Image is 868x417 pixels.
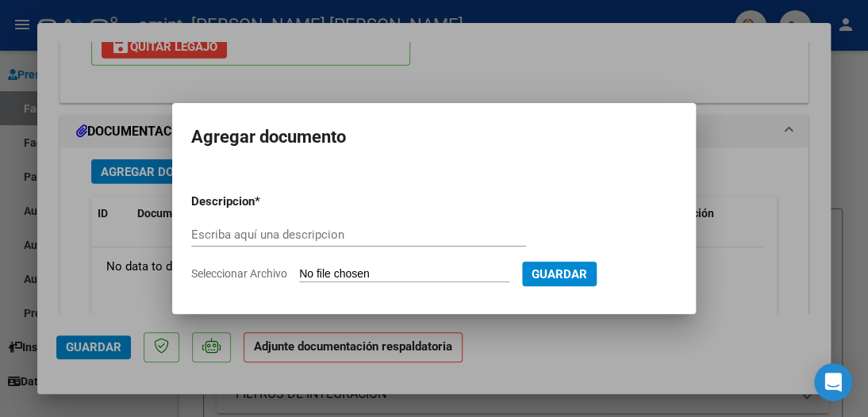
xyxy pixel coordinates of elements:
h2: Agregar documento [191,122,677,152]
p: Descripcion [191,193,337,211]
div: Open Intercom Messenger [814,363,852,401]
button: Guardar [522,262,597,286]
span: Seleccionar Archivo [191,267,287,280]
span: Guardar [532,267,587,281]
